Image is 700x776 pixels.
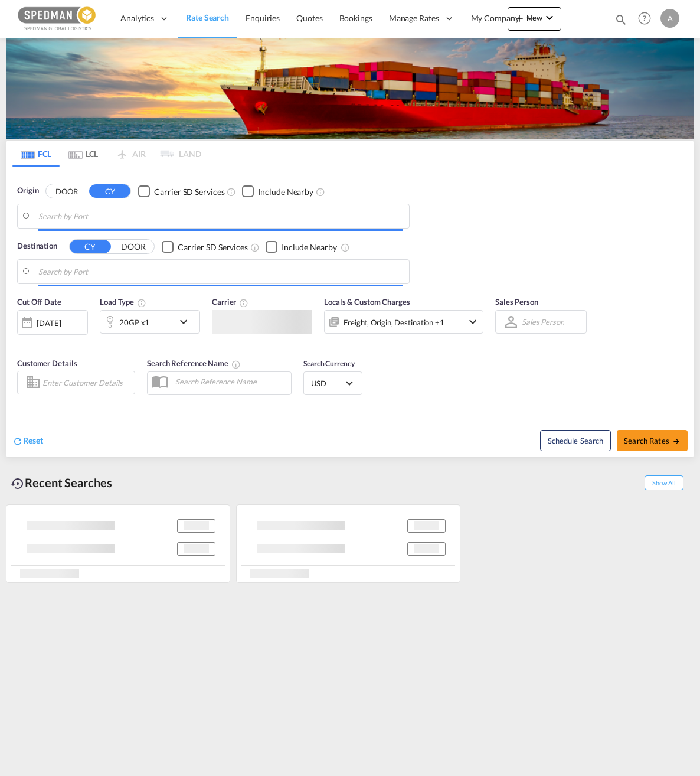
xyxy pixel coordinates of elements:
div: Carrier SD Services [178,242,248,253]
button: DOOR [113,240,154,254]
md-checkbox: Checkbox No Ink [162,240,248,253]
md-tab-item: FCL [12,141,60,167]
img: LCL+%26+FCL+BACKGROUND.png [6,38,694,139]
span: Search Reference Name [147,358,241,368]
span: Reset [23,435,43,445]
md-icon: icon-arrow-right [672,437,681,445]
md-icon: Unchecked: Ignores neighbouring ports when fetching rates.Checked : Includes neighbouring ports w... [341,243,350,252]
div: Recent Searches [6,469,117,496]
span: Origin [17,185,38,197]
span: My Company [471,12,519,24]
div: icon-magnify [614,13,627,31]
div: Freight Origin Destination Factory Stuffingicon-chevron-down [324,310,483,334]
span: Search Currency [303,359,355,368]
div: Help [634,8,660,30]
md-icon: Your search will be saved by the below given name [231,359,241,369]
md-icon: icon-magnify [614,13,627,26]
div: 20GP x1 [119,314,149,331]
span: Destination [17,240,57,252]
div: A [660,9,679,28]
span: Show All [645,475,683,490]
span: Enquiries [246,13,280,23]
span: Search Rates [624,436,681,445]
md-icon: icon-chevron-down [176,315,197,329]
span: Manage Rates [389,12,439,24]
md-select: Sales Person [521,313,565,330]
input: Search by Port [38,207,403,225]
span: USD [311,378,344,389]
md-select: Select Currency: $ USDUnited States Dollar [310,374,356,392]
img: c12ca350ff1b11efb6b291369744d907.png [18,5,97,32]
div: Carrier SD Services [154,186,224,198]
span: Sales Person [495,297,538,307]
md-icon: icon-chevron-down [542,11,557,25]
div: Include Nearby [282,242,337,253]
div: Origin DOOR CY Checkbox No InkUnchecked: Search for CY (Container Yard) services for all selected... [6,167,694,457]
span: Analytics [120,12,154,24]
span: Quotes [296,13,322,23]
md-checkbox: Checkbox No Ink [242,185,313,197]
md-icon: icon-refresh [12,436,23,446]
span: Rate Search [186,12,229,22]
span: Cut Off Date [17,297,61,307]
button: CY [89,184,130,198]
md-pagination-wrapper: Use the left and right arrow keys to navigate between tabs [12,141,201,167]
button: CY [70,240,111,253]
span: Help [634,8,655,28]
div: icon-refreshReset [12,435,43,448]
input: Search Reference Name [169,373,291,390]
md-checkbox: Checkbox No Ink [138,185,224,197]
input: Search by Port [38,263,403,281]
span: Customer Details [17,358,77,368]
div: [DATE] [37,318,61,328]
md-checkbox: Checkbox No Ink [266,240,337,253]
md-icon: Unchecked: Ignores neighbouring ports when fetching rates.Checked : Includes neighbouring ports w... [316,187,325,197]
div: [DATE] [17,310,88,335]
md-datepicker: Select [17,333,26,349]
div: Include Nearby [258,186,313,198]
span: Bookings [339,13,372,23]
md-icon: icon-chevron-down [466,315,480,329]
md-icon: icon-backup-restore [11,477,25,491]
input: Enter Customer Details [42,374,131,392]
span: Load Type [100,297,146,307]
div: Freight Origin Destination Factory Stuffing [344,314,444,331]
md-icon: icon-information-outline [137,298,146,308]
md-icon: Unchecked: Search for CY (Container Yard) services for all selected carriers.Checked : Search for... [250,243,260,252]
md-icon: Unchecked: Search for CY (Container Yard) services for all selected carriers.Checked : Search for... [227,187,236,197]
md-tab-item: LCL [60,141,107,167]
button: Search Ratesicon-arrow-right [617,430,688,451]
button: DOOR [46,185,87,198]
div: 20GP x1icon-chevron-down [100,310,200,334]
span: Carrier [212,297,248,307]
span: Locals & Custom Charges [324,297,410,307]
button: Note: By default Schedule search will only considerorigin ports, destination ports and cut off da... [540,430,611,451]
md-icon: The selected Trucker/Carrierwill be displayed in the rate results If the rates are from another f... [239,298,248,308]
